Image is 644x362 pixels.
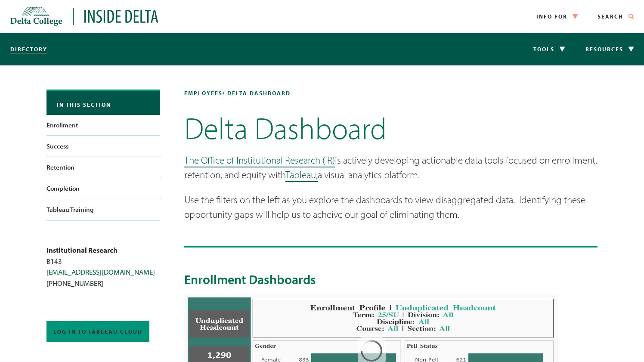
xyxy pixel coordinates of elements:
span: [PHONE_NUMBER] [46,278,103,288]
p: Use the filters on the left as you explore the dashboards to view disaggregated data. Identifying... [184,192,598,222]
span: / Delta Dashboard [223,90,291,96]
h2: Enrollment Dashboards [184,272,598,287]
a: [EMAIL_ADDRESS][DOMAIN_NAME] [46,267,155,276]
a: employees [184,90,223,96]
a: Success [46,136,160,157]
span: B143 [46,257,62,266]
button: Tools [523,33,575,65]
a: Enrollment [46,115,160,136]
a: Tableau, [285,168,318,181]
span: Log in to Tableau Cloud [53,328,142,335]
button: Resources [575,33,644,65]
p: is actively developing actionable data tools focused on enrollment, retention, and equity with a ... [184,153,598,183]
strong: Institutional Research [46,245,118,254]
a: Completion [46,178,160,199]
a: Retention [46,157,160,178]
a: Directory [10,46,47,53]
a: Tableau Training [46,199,160,220]
button: In this section [46,91,160,115]
h1: Delta Dashboard [184,114,598,142]
a: The Office of Institutional Research (IR) [184,154,335,166]
a: Log in to Tableau Cloud [46,321,149,342]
